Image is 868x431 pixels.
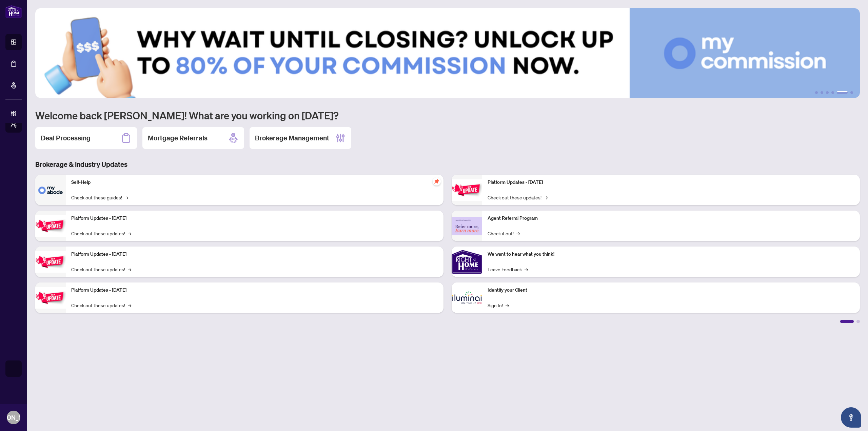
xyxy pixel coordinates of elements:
button: 6 [850,91,853,94]
h1: Welcome back [PERSON_NAME]! What are you working on [DATE]? [35,109,860,122]
p: Self-Help [71,179,438,186]
img: Platform Updates - July 8, 2025 [35,287,66,309]
button: 5 [837,91,848,94]
p: Platform Updates - [DATE] [71,287,438,294]
p: Platform Updates - [DATE] [71,251,438,258]
img: Agent Referral Program [452,217,482,235]
img: Slide 4 [35,8,860,98]
img: Platform Updates - September 16, 2025 [35,215,66,237]
span: pushpin [433,177,441,185]
span: → [506,301,509,309]
button: Open asap [841,407,861,428]
img: Self-Help [35,175,66,205]
img: Platform Updates - July 21, 2025 [35,251,66,273]
span: user-switch [10,121,17,128]
span: → [128,266,131,273]
a: Leave Feedback→ [488,266,528,273]
img: logo [5,5,22,18]
a: Check out these updates!→ [71,230,131,237]
p: Platform Updates - [DATE] [488,179,854,186]
a: Check out these guides!→ [71,194,128,201]
h3: Brokerage & Industry Updates [35,160,860,169]
span: → [525,266,528,273]
a: Check out these updates!→ [488,194,548,201]
p: Agent Referral Program [488,215,854,222]
h2: Deal Processing [41,133,91,143]
span: → [128,301,131,309]
a: Check out these updates!→ [71,301,131,309]
img: Platform Updates - June 23, 2025 [452,179,482,201]
img: We want to hear what you think! [452,247,482,277]
a: Sign In!→ [488,301,509,309]
button: 2 [821,91,823,94]
a: Check out these updates!→ [71,266,131,273]
button: 3 [826,91,829,94]
p: We want to hear what you think! [488,251,854,258]
span: → [516,230,520,237]
p: Identify your Client [488,287,854,294]
h2: Brokerage Management [255,133,329,143]
span: → [544,194,548,201]
a: Check it out!→ [488,230,520,237]
button: 1 [815,91,818,94]
button: 4 [831,91,834,94]
img: Identify your Client [452,282,482,313]
span: → [128,230,131,237]
span: → [125,194,128,201]
p: Platform Updates - [DATE] [71,215,438,222]
h2: Mortgage Referrals [148,133,208,143]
